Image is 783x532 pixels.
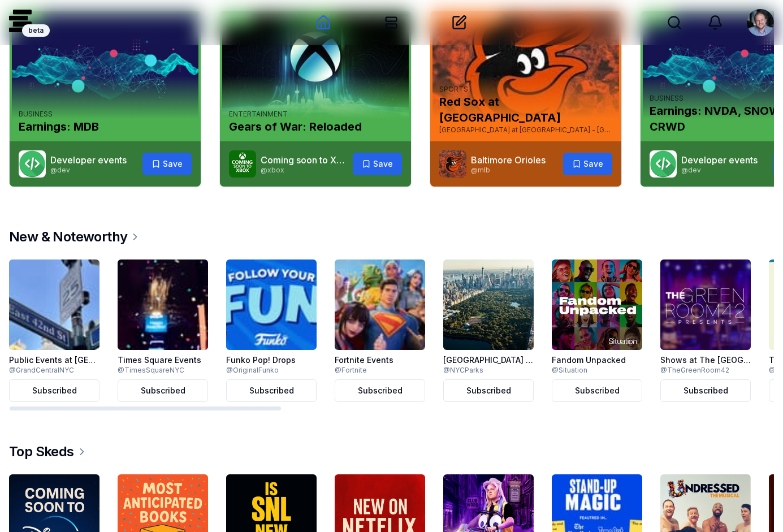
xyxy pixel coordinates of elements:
p: @ GrandCentralNYC [9,366,100,375]
p: @ TimesSquareNYC [118,366,208,375]
img: Times Square Events [118,259,208,350]
button: Save [142,153,192,175]
button: Subscribed [335,379,425,402]
a: Developer events [50,154,127,166]
a: @TimesSquareNYC [118,366,208,375]
a: @NYCParks [443,366,534,375]
h2: Top Skeds [9,443,74,461]
img: Shows at The Green Room 42 [660,259,751,350]
a: Times Square Events [118,354,208,366]
h3: Gears of War: Reloaded [229,119,402,135]
h3: Red Sox at [GEOGRAPHIC_DATA] [439,94,612,126]
a: Public Events at [GEOGRAPHIC_DATA] [9,354,100,366]
a: @Situation [552,366,642,375]
p: @ Fortnite [335,366,425,375]
button: Subscribed [118,379,208,402]
a: Baltimore Orioles [471,154,546,166]
a: Funko Pop! Drops [226,354,317,366]
button: Save [353,153,402,175]
a: @dev [50,166,70,174]
img: Sked Image [19,150,46,178]
img: mattbritten [747,9,774,36]
p: Entertainment [229,110,402,119]
button: Save [563,153,612,175]
p: @ OriginalFunko [226,366,317,375]
img: Earnings: MDB [12,14,198,119]
p: Sports [439,85,612,94]
button: Subscribed [443,379,534,402]
a: Fortnite Events [335,354,425,366]
a: New & Noteworthy [9,228,774,246]
a: @GrandCentralNYC [9,366,100,375]
p: @ TheGreenRoom42 [660,366,751,375]
h2: New & Noteworthy [9,228,127,246]
p: Business [19,110,192,119]
a: Top Skeds [9,443,774,461]
img: Central Park Events [443,259,534,350]
a: @dev [681,166,701,174]
a: [GEOGRAPHIC_DATA] Events [443,354,534,366]
a: Earnings: MDBBusinessEarnings: MDB [10,11,201,141]
img: Sked Image [439,150,466,178]
a: @TheGreenRoom42 [660,366,751,375]
div: beta [22,24,50,37]
img: Fortnite Events [335,259,425,350]
img: Fandom Unpacked [552,259,642,350]
p: [GEOGRAPHIC_DATA] at [GEOGRAPHIC_DATA] - [GEOGRAPHIC_DATA] [439,126,612,135]
p: @ NYCParks [443,366,534,375]
img: Sked Image [650,150,677,178]
a: Red Sox at OriolesSportsRed Sox at [GEOGRAPHIC_DATA][GEOGRAPHIC_DATA] at [GEOGRAPHIC_DATA] - [GEO... [430,11,621,141]
a: @Fortnite [335,366,425,375]
a: @OriginalFunko [226,366,317,375]
h3: Earnings: MDB [19,119,192,135]
img: Gears of War: Reloaded [222,14,409,119]
button: Subscribed [226,379,317,402]
button: Subscribed [9,379,100,402]
button: Subscribed [660,379,751,402]
img: Sked Image [229,150,256,178]
img: Public Events at Grand Central [9,259,100,350]
a: Coming soon to Xbox [261,154,353,166]
a: Fandom Unpacked [552,354,642,366]
button: Subscribed [552,379,642,402]
a: @xbox [261,166,284,174]
a: Gears of War: ReloadedEntertainmentGears of War: Reloaded [220,11,411,141]
a: Developer events [681,154,758,166]
p: @ Situation [552,366,642,375]
img: Red Sox at Orioles [432,14,619,119]
a: @mlb [471,166,490,174]
img: logo [9,10,32,32]
img: Funko Pop! Drops [226,259,317,350]
a: Shows at The [GEOGRAPHIC_DATA] [660,354,751,366]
